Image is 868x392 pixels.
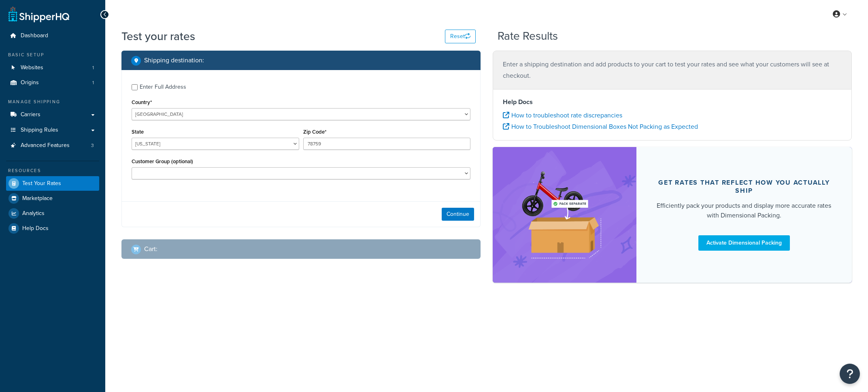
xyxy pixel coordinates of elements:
a: Marketplace [6,191,99,206]
h2: Rate Results [498,30,558,43]
li: Advanced Features [6,138,99,153]
p: Enter a shipping destination and add products to your cart to test your rates and see what your c... [503,59,842,81]
img: feature-image-dim-d40ad3071a2b3c8e08177464837368e35600d3c5e73b18a22c1e4bb210dc32ac.png [514,159,615,270]
div: Efficiently pack your products and display more accurate rates with Dimensional Packing. [656,201,832,220]
span: 3 [91,142,94,149]
button: Open Resource Center [840,364,860,384]
span: Analytics [22,210,45,217]
h2: Shipping destination : [144,57,204,64]
label: Zip Code* [303,129,326,135]
span: Marketplace [22,195,53,202]
label: Customer Group (optional) [132,158,193,164]
input: Enter Full Address [132,84,138,90]
label: State [132,129,144,135]
span: 1 [92,79,94,86]
span: Advanced Features [21,142,70,149]
a: Carriers [6,107,99,122]
span: Origins [21,79,39,86]
h1: Test your rates [121,28,195,44]
span: 1 [92,64,94,71]
div: Get rates that reflect how you actually ship [656,179,832,195]
a: Websites1 [6,60,99,75]
div: Enter Full Address [140,81,186,93]
button: Reset [445,30,476,43]
a: Activate Dimensional Packing [698,235,790,251]
a: Shipping Rules [6,123,99,138]
a: Dashboard [6,28,99,43]
span: Dashboard [21,32,48,39]
span: Shipping Rules [21,127,58,134]
a: Advanced Features3 [6,138,99,153]
div: Resources [6,167,99,174]
span: Websites [21,64,43,71]
span: Test Your Rates [22,180,61,187]
button: Continue [442,208,474,221]
div: Basic Setup [6,51,99,58]
li: Websites [6,60,99,75]
a: Test Your Rates [6,176,99,191]
a: How to Troubleshoot Dimensional Boxes Not Packing as Expected [503,122,698,131]
label: Country* [132,99,152,105]
span: Carriers [21,111,40,118]
a: Analytics [6,206,99,221]
a: How to troubleshoot rate discrepancies [503,111,622,120]
h4: Help Docs [503,97,842,107]
h2: Cart : [144,245,157,253]
a: Origins1 [6,75,99,90]
span: Help Docs [22,225,49,232]
li: Origins [6,75,99,90]
a: Help Docs [6,221,99,236]
div: Manage Shipping [6,98,99,105]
